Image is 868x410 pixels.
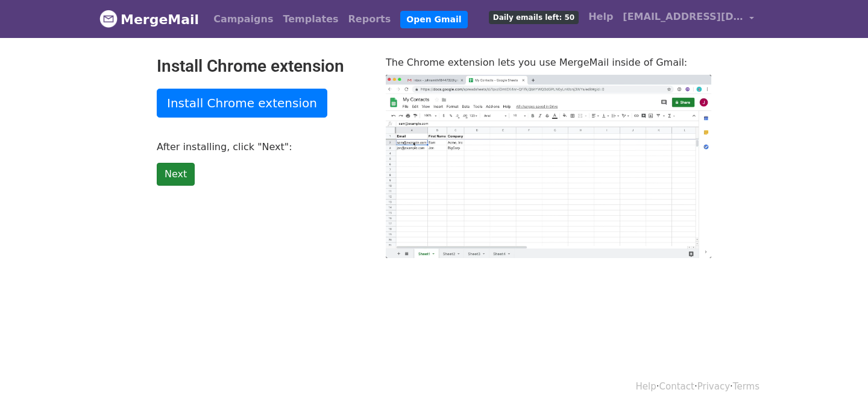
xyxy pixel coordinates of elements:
[99,10,118,28] img: MergeMail logo
[278,7,343,31] a: Templates
[157,56,368,77] h2: Install Chrome extension
[99,7,199,32] a: MergeMail
[659,381,694,392] a: Contact
[209,7,278,31] a: Campaigns
[636,381,656,392] a: Help
[157,163,195,186] a: Next
[400,11,467,28] a: Open Gmail
[583,5,618,29] a: Help
[484,5,583,29] a: Daily emails left: 50
[157,89,327,118] a: Install Chrome extension
[623,10,743,24] span: [EMAIL_ADDRESS][DOMAIN_NAME]
[489,11,579,24] span: Daily emails left: 50
[697,381,730,392] a: Privacy
[157,140,368,153] p: After installing, click "Next":
[733,381,759,392] a: Terms
[386,56,711,69] p: The Chrome extension lets you use MergeMail inside of Gmail:
[618,5,759,33] a: [EMAIL_ADDRESS][DOMAIN_NAME]
[808,352,868,410] iframe: Chat Widget
[344,7,396,31] a: Reports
